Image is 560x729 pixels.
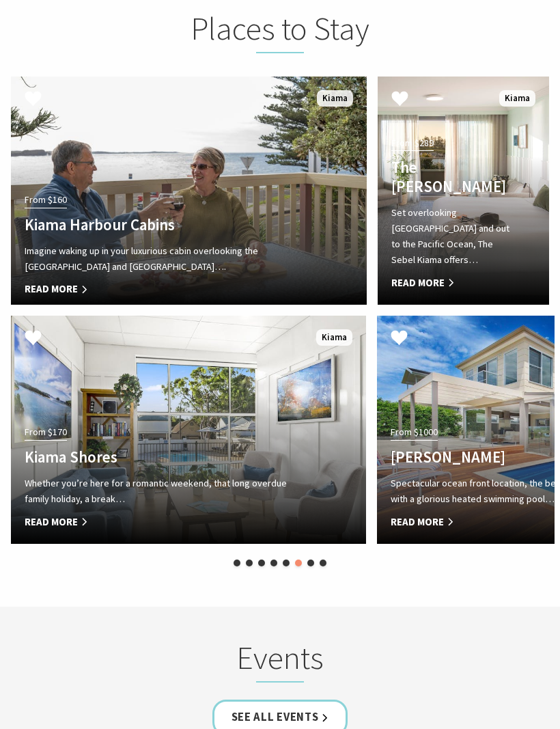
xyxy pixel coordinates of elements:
[499,90,535,107] span: Kiama
[391,424,438,440] span: From $1000
[25,243,300,275] p: Imagine waking up in your luxurious cabin overlooking the [GEOGRAPHIC_DATA] and [GEOGRAPHIC_DATA]….
[25,514,299,530] span: Read More
[99,638,462,683] h2: Events
[317,90,353,107] span: Kiama
[391,205,509,268] p: Set overlooking [GEOGRAPHIC_DATA] and out to the Pacific Ocean, The Sebel Kiama offers…
[99,9,462,53] h2: Places to Stay
[378,77,422,124] button: Click to Favourite The Sebel Kiama
[11,316,55,363] button: Click to Favourite Kiama Shores
[25,476,299,507] p: Whether you’re here for a romantic weekend, that long overdue family holiday, a break…
[391,158,509,195] h4: The [PERSON_NAME]
[295,560,302,566] button: 6 of 6
[258,560,265,566] button: 3 of 6
[246,560,253,566] button: 2 of 6
[11,77,55,124] button: Click to Favourite Kiama Harbour Cabins
[391,135,434,151] span: From $289
[320,560,326,566] button: 8 of 6
[234,560,240,566] button: 1 of 6
[11,77,367,305] a: From $160 Kiama Harbour Cabins Imagine waking up in your luxurious cabin overlooking the [GEOGRAP...
[316,329,352,346] span: Kiama
[283,560,290,566] button: 5 of 6
[25,448,299,467] h4: Kiama Shores
[270,560,277,566] button: 4 of 6
[391,275,509,291] span: Read More
[25,192,67,208] span: From $160
[25,281,300,297] span: Read More
[11,316,366,544] a: From $170 Kiama Shores Whether you’re here for a romantic weekend, that long overdue family holid...
[25,215,300,234] h4: Kiama Harbour Cabins
[377,316,421,363] button: Click to Favourite Amaroo Kiama
[307,560,314,566] button: 7 of 6
[25,424,67,440] span: From $170
[378,77,549,305] a: From $289 The [PERSON_NAME] Set overlooking [GEOGRAPHIC_DATA] and out to the Pacific Ocean, The S...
